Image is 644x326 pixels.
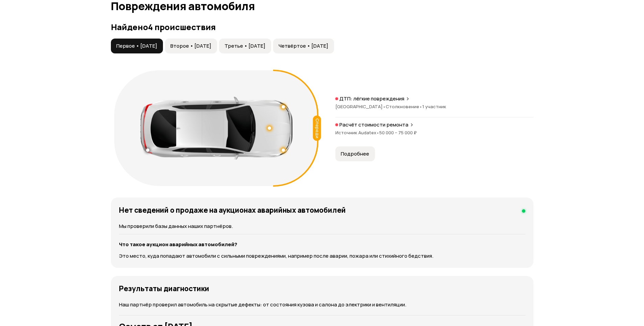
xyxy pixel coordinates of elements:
[116,43,157,49] span: Первое • [DATE]
[339,95,404,102] p: ДТП: лёгкие повреждения
[341,150,369,157] span: Подробнее
[224,43,265,49] span: Третье • [DATE]
[273,39,334,53] button: Четвёртое • [DATE]
[422,103,446,110] span: 1 участник
[119,206,346,214] h4: Нет сведений о продаже на аукционах аварийных автомобилей
[419,103,422,110] span: •
[119,301,525,308] p: Наш партнёр проверил автомобиль на скрытые дефекты: от состояния кузова и салона до электрики и в...
[119,241,237,248] strong: Что такое аукцион аварийных автомобилей?
[339,121,408,128] p: Расчёт стоимости ремонта
[386,103,422,110] span: Столкновение
[170,43,211,49] span: Второе • [DATE]
[313,116,321,141] div: Спереди
[119,252,525,260] p: Это место, куда попадают автомобили с сильными повреждениями, например после аварии, пожара или с...
[383,103,386,110] span: •
[119,284,209,293] h4: Результаты диагностики
[219,39,271,53] button: Третье • [DATE]
[165,39,217,53] button: Второе • [DATE]
[376,130,379,136] span: •
[111,39,163,53] button: Первое • [DATE]
[279,43,328,49] span: Четвёртое • [DATE]
[335,103,386,110] span: [GEOGRAPHIC_DATA]
[335,146,375,161] button: Подробнее
[335,130,379,136] span: Источник Audatex
[111,22,533,32] h3: Найдено 4 происшествия
[119,223,525,230] p: Мы проверили базы данных наших партнёров.
[379,130,417,136] span: 50 000 – 75 000 ₽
